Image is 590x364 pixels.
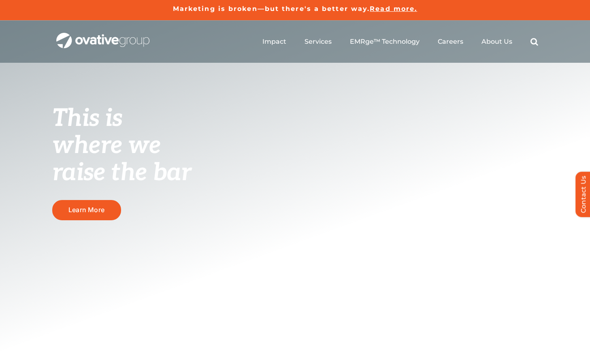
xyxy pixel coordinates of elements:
a: Read more. [370,5,417,13]
a: Search [530,38,538,46]
span: where we raise the bar [52,131,191,187]
a: EMRge™ Technology [350,38,420,46]
a: Learn More [52,200,121,220]
nav: Menu [262,29,538,55]
a: Careers [438,38,463,46]
span: Learn More [68,206,104,214]
a: Marketing is broken—but there's a better way. [173,5,370,13]
a: Impact [262,38,286,46]
a: OG_Full_horizontal_WHT [56,32,149,40]
a: Services [305,38,332,46]
span: This is [52,104,123,133]
a: About Us [481,38,512,46]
